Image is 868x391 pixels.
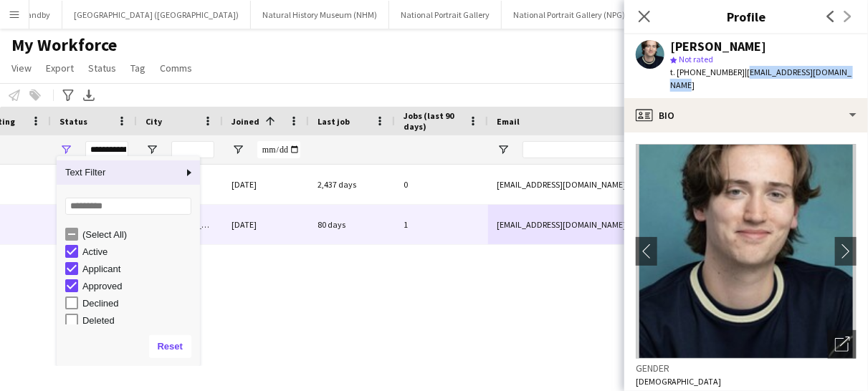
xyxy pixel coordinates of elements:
div: Active [82,246,196,257]
input: Joined Filter Input [257,141,300,158]
span: City [146,116,162,127]
span: Export [46,62,74,74]
div: (Select All) [82,229,196,240]
span: Joined [232,116,259,127]
div: Column Filter [57,156,200,367]
span: My Workforce [11,34,117,56]
div: [PERSON_NAME] [670,40,766,53]
div: [DATE] [223,165,309,204]
span: Not rated [679,54,713,64]
app-action-btn: Advanced filters [59,87,77,104]
span: Status [59,116,87,127]
div: 2,437 days [309,165,395,204]
span: Text Filter [57,160,183,185]
h3: Gender [636,362,857,375]
span: View [11,62,32,74]
app-action-btn: Export XLSX [80,87,97,104]
button: [GEOGRAPHIC_DATA] ([GEOGRAPHIC_DATA]) [62,1,251,29]
div: Deleted [82,315,196,326]
span: t. [PHONE_NUMBER] [670,67,745,77]
div: [DATE] [223,205,309,244]
div: 0 [395,165,488,204]
div: [EMAIL_ADDRESS][DOMAIN_NAME] [488,205,775,244]
input: City Filter Input [171,141,214,158]
button: Open Filter Menu [59,143,72,156]
h3: Profile [624,7,868,26]
div: Approved [82,281,196,291]
img: Crew avatar or photo [636,144,857,359]
button: Open Filter Menu [232,143,244,156]
span: Status [88,62,116,74]
button: Reset [149,335,191,358]
div: [EMAIL_ADDRESS][DOMAIN_NAME] [488,165,775,204]
span: [DEMOGRAPHIC_DATA] [636,376,721,387]
span: Email [497,116,520,127]
div: 80 days [309,205,395,244]
button: Natural History Museum (NHM) [251,1,389,29]
a: Tag [125,59,151,77]
div: Applicant [82,264,196,274]
button: Open Filter Menu [146,143,158,156]
button: National Portrait Gallery (NPG) [502,1,637,29]
input: Email Filter Input [523,141,766,158]
button: Open Filter Menu [497,143,510,156]
input: Search filter values [65,198,191,215]
a: View [6,59,37,77]
div: Declined [82,298,196,309]
div: Open photos pop-in [828,330,857,359]
a: Export [40,59,80,77]
span: Comms [160,62,192,74]
span: Tag [130,62,146,74]
div: 1 [395,205,488,244]
a: Comms [154,59,198,77]
span: | [EMAIL_ADDRESS][DOMAIN_NAME] [670,67,852,90]
span: Jobs (last 90 days) [404,110,462,132]
span: Last job [318,116,350,127]
a: Status [82,59,122,77]
button: National Portrait Gallery [389,1,502,29]
div: Bio [624,98,868,132]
